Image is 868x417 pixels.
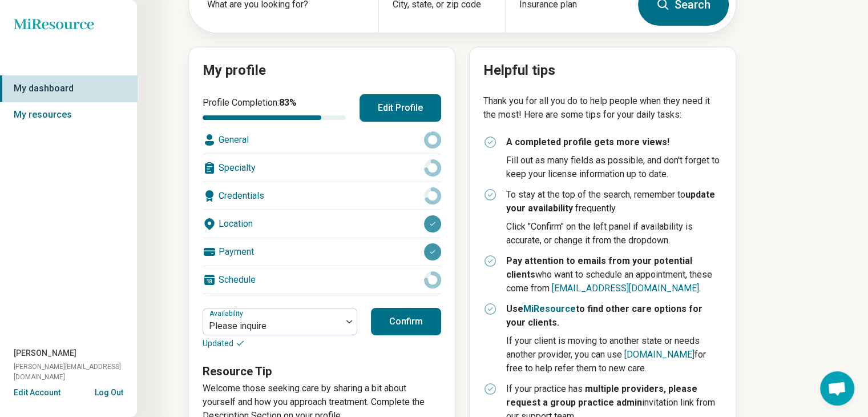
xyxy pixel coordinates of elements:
[203,154,441,182] div: Specialty
[506,383,697,408] strong: multiple providers, please request a group practice admin
[506,188,722,215] p: To stay at the top of the search, remember to frequently.
[371,308,441,335] button: Confirm
[506,255,692,280] strong: Pay attention to emails from your potential clients
[203,96,346,120] div: Profile Completion:
[506,303,703,328] strong: Use to find other care options for your clients.
[203,61,441,81] h2: My profile
[506,154,722,181] p: Fill out as many fields as possible, and don't forget to keep your license information up to date.
[624,349,695,360] a: [DOMAIN_NAME]
[279,97,297,108] span: 83 %
[203,338,357,350] p: Updated
[203,238,441,266] div: Payment
[14,347,76,359] span: [PERSON_NAME]
[506,137,669,147] strong: A completed profile gets more views!
[820,371,854,406] div: Open chat
[523,303,576,314] a: MiResource
[203,266,441,294] div: Schedule
[552,283,699,294] a: [EMAIL_ADDRESS][DOMAIN_NAME]
[483,94,722,122] p: Thank you for all you do to help people when they need it the most! Here are some tips for your d...
[95,387,123,396] button: Log Out
[14,387,60,399] button: Edit Account
[360,94,441,122] button: Edit Profile
[203,363,441,379] h3: Resource Tip
[209,310,245,318] label: Availability
[506,220,722,247] p: Click "Confirm" on the left panel if availability is accurate, or change it from the dropdown.
[506,334,722,375] p: If your client is moving to another state or needs another provider, you can use for free to help...
[203,126,441,154] div: General
[14,362,137,382] span: [PERSON_NAME][EMAIL_ADDRESS][DOMAIN_NAME]
[203,210,441,238] div: Location
[483,61,722,81] h2: Helpful tips
[506,254,722,295] p: who want to schedule an appointment, these come from .
[203,182,441,210] div: Credentials
[506,189,715,214] strong: update your availability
